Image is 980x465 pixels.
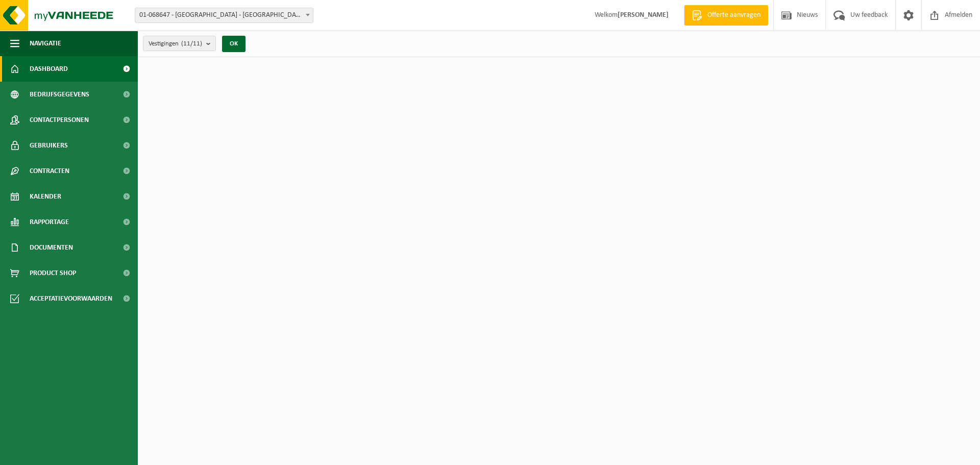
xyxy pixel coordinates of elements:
[30,107,89,133] span: Contactpersonen
[705,10,763,20] span: Offerte aanvragen
[30,184,61,209] span: Kalender
[30,56,68,82] span: Dashboard
[222,36,246,52] button: OK
[30,260,76,286] span: Product Shop
[135,8,313,23] span: 01-068647 - IVLA - OUDENAARDE
[181,40,202,47] count: (11/11)
[30,31,61,56] span: Navigatie
[684,5,768,26] a: Offerte aanvragen
[30,133,68,158] span: Gebruikers
[149,36,202,52] span: Vestigingen
[30,82,89,107] span: Bedrijfsgegevens
[135,8,313,22] span: 01-068647 - IVLA - OUDENAARDE
[143,36,216,51] button: Vestigingen(11/11)
[618,11,669,19] strong: [PERSON_NAME]
[30,235,73,260] span: Documenten
[30,209,69,235] span: Rapportage
[30,158,69,184] span: Contracten
[30,286,112,311] span: Acceptatievoorwaarden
